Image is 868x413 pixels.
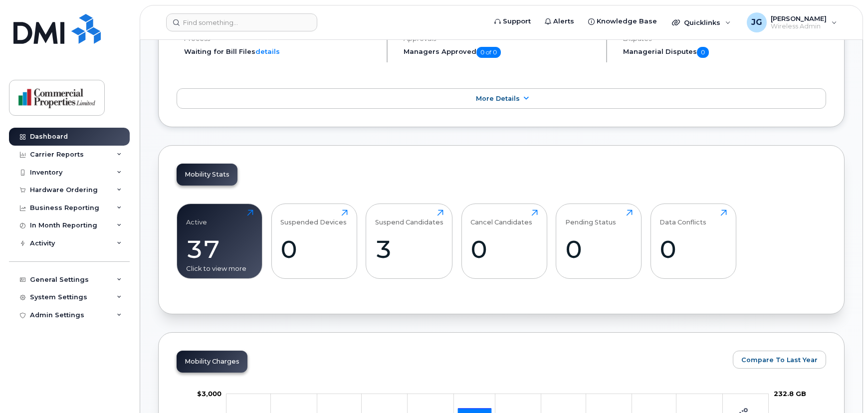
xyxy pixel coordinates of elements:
[470,209,538,273] a: Cancel Candidates0
[684,18,720,26] span: Quicklinks
[476,47,501,58] span: 0 of 0
[186,264,253,273] div: Click to view more
[565,234,633,264] div: 0
[565,209,616,226] div: Pending Status
[184,47,378,56] li: Waiting for Bill Files
[404,47,598,58] h5: Managers Approved
[476,95,520,102] span: More Details
[623,47,826,58] h5: Managerial Disputes
[186,209,207,226] div: Active
[255,47,280,55] a: details
[186,234,253,264] div: 37
[659,209,727,273] a: Data Conflicts0
[470,234,538,264] div: 0
[487,11,538,31] a: Support
[665,12,738,32] div: Quicklinks
[197,390,221,398] tspan: $3,000
[166,13,317,31] input: Find something...
[538,11,581,31] a: Alerts
[197,390,221,398] g: $0
[503,16,531,26] span: Support
[751,16,762,28] span: JG
[186,209,253,273] a: Active37Click to view more
[280,209,347,226] div: Suspended Devices
[771,22,827,30] span: Wireless Admin
[659,209,706,226] div: Data Conflicts
[733,351,826,369] button: Compare To Last Year
[581,11,664,31] a: Knowledge Base
[774,390,806,398] tspan: 232.8 GB
[375,234,443,264] div: 3
[553,16,574,26] span: Alerts
[565,209,633,273] a: Pending Status0
[659,234,727,264] div: 0
[697,47,709,58] span: 0
[375,209,443,226] div: Suspend Candidates
[741,355,818,365] span: Compare To Last Year
[375,209,443,273] a: Suspend Candidates3
[740,12,844,32] div: Julia Gilbertq
[771,14,827,22] span: [PERSON_NAME]
[280,209,348,273] a: Suspended Devices0
[280,234,348,264] div: 0
[470,209,532,226] div: Cancel Candidates
[597,16,657,26] span: Knowledge Base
